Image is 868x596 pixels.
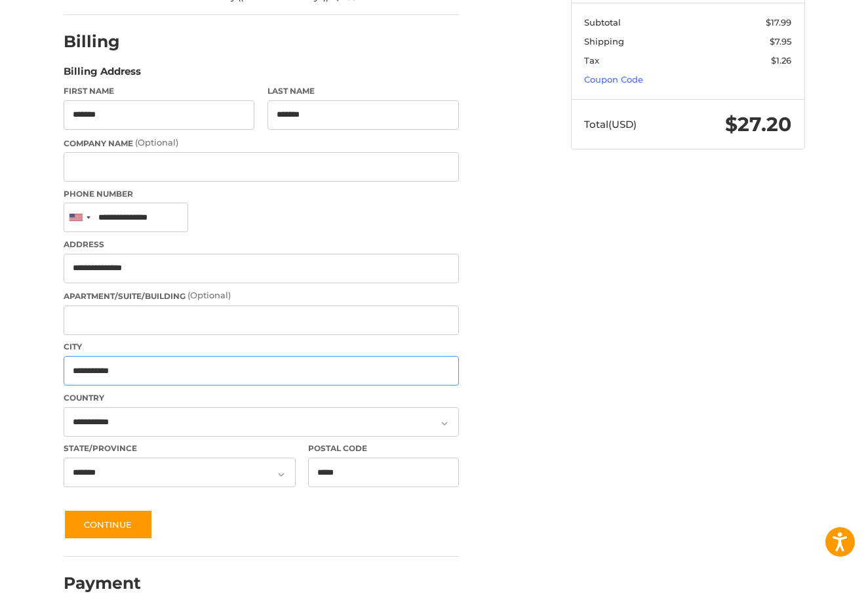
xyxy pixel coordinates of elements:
[64,188,459,200] label: Phone Number
[64,136,459,149] label: Company Name
[770,36,791,47] span: $7.95
[725,112,791,136] span: $27.20
[64,85,255,97] label: First Name
[64,341,459,353] label: City
[267,85,459,97] label: Last Name
[64,509,153,540] button: Continue
[584,55,599,66] span: Tax
[308,443,459,454] label: Postal Code
[64,203,94,231] div: United States: +1
[584,118,637,130] span: Total (USD)
[584,17,621,28] span: Subtotal
[64,573,141,593] h2: Payment
[584,74,643,85] a: Coupon Code
[64,239,459,250] label: Address
[584,36,624,47] span: Shipping
[64,31,140,52] h2: Billing
[771,55,791,66] span: $1.26
[64,392,459,404] label: Country
[64,64,141,85] legend: Billing Address
[766,17,791,28] span: $17.99
[64,289,459,302] label: Apartment/Suite/Building
[64,443,296,454] label: State/Province
[187,290,231,300] small: (Optional)
[135,137,178,148] small: (Optional)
